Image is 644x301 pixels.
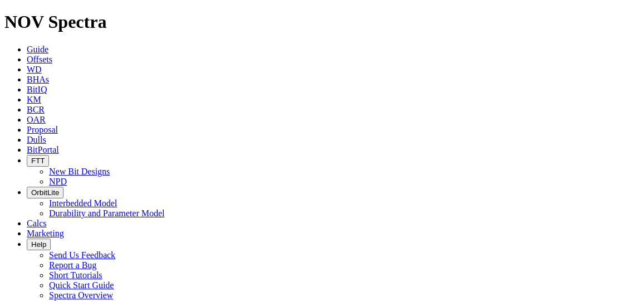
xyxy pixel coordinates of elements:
[49,270,103,280] a: Short Tutorials
[31,157,45,165] span: FTT
[27,85,47,94] a: BitIQ
[4,12,640,32] h1: NOV Spectra
[49,250,115,260] a: Send Us Feedback
[27,95,41,104] a: KM
[27,187,64,198] button: OrbitLite
[27,105,45,114] a: BCR
[49,167,110,176] a: New Bit Designs
[27,65,42,74] a: WD
[27,115,46,124] a: OAR
[27,145,59,154] a: BitPortal
[49,198,117,208] a: Interbedded Model
[27,135,46,144] a: Dulls
[27,75,49,84] a: BHAs
[27,45,48,54] a: Guide
[27,55,52,64] a: Offsets
[49,290,113,300] a: Spectra Overview
[27,125,58,134] a: Proposal
[49,177,67,186] a: NPD
[27,219,47,228] a: Calcs
[49,260,96,270] a: Report a Bug
[27,229,64,238] a: Marketing
[31,188,59,197] span: OrbitLite
[49,280,114,290] a: Quick Start Guide
[49,208,165,218] a: Durability and Parameter Model
[27,155,49,167] button: FTT
[31,240,46,249] span: Help
[27,239,51,250] button: Help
